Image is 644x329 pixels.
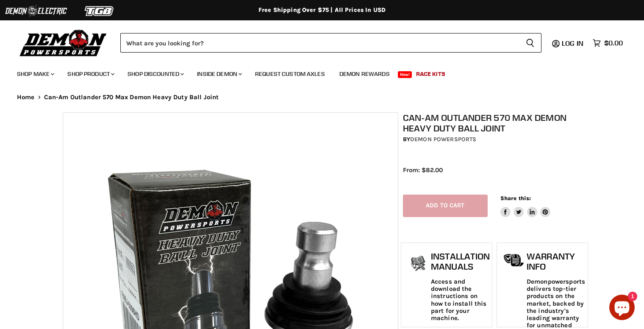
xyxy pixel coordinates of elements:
span: Can-Am Outlander 570 Max Demon Heavy Duty Ball Joint [44,94,219,101]
a: Demon Rewards [333,65,396,83]
img: TGB Logo 2 [68,3,131,19]
a: Race Kits [410,65,452,83]
ul: Main menu [11,62,621,83]
h1: Installation Manuals [431,251,490,271]
span: Log in [562,39,583,47]
a: Inside Demon [191,65,247,83]
img: warranty-icon.png [503,254,525,267]
h1: Can-Am Outlander 570 Max Demon Heavy Duty Ball Joint [403,112,586,134]
span: New! [398,71,412,78]
img: Demon Electric Logo 2 [4,3,68,19]
a: Shop Product [61,65,119,83]
inbox-online-store-chat: Shopify online store chat [607,295,637,322]
img: install_manual-icon.png [408,254,429,275]
a: Shop Discounted [121,65,189,83]
button: Search [519,33,541,53]
a: Log in [558,39,588,47]
aside: Share this: [500,195,551,217]
a: Demon Powersports [410,136,476,143]
a: Request Custom Axles [249,65,331,83]
span: $0.00 [604,39,623,47]
img: Demon Powersports [17,28,110,58]
input: Search [120,33,519,53]
form: Product [120,33,541,53]
span: From: $82.00 [403,166,443,174]
a: Home [17,94,35,101]
a: Shop Make [11,65,59,83]
h1: Warranty Info [527,251,585,271]
div: by [403,135,586,144]
a: $0.00 [588,37,627,49]
span: Share this: [500,195,531,201]
p: Access and download the instructions on how to install this part for your machine. [431,278,490,322]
